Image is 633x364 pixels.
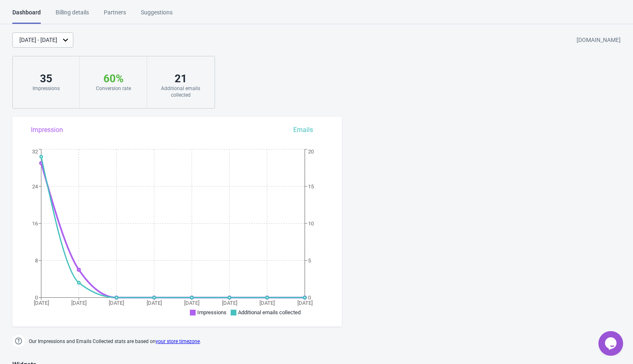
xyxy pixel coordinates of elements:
tspan: [DATE] [259,300,275,306]
div: 35 [21,72,71,85]
tspan: [DATE] [34,300,49,306]
tspan: [DATE] [71,300,86,306]
div: Suggestions [141,8,173,23]
span: Our Impressions and Emails Collected stats are based on . [29,335,201,348]
tspan: 16 [32,220,38,227]
tspan: 32 [32,148,38,155]
div: 21 [155,72,206,85]
tspan: [DATE] [184,300,199,306]
div: 60 % [88,72,138,85]
tspan: 10 [308,220,314,227]
tspan: 0 [35,294,38,301]
tspan: [DATE] [147,300,162,306]
iframe: chat widget [598,331,625,356]
tspan: 8 [35,257,38,264]
div: Partners [104,8,126,23]
tspan: 15 [308,183,314,190]
tspan: [DATE] [109,300,124,306]
div: Conversion rate [88,85,138,92]
span: Impressions [197,309,227,315]
a: your store timezone [156,338,200,344]
div: [DOMAIN_NAME] [577,33,621,48]
tspan: 20 [308,148,314,155]
tspan: 24 [32,183,38,190]
tspan: [DATE] [297,300,313,306]
div: Impressions [21,85,71,92]
tspan: 5 [308,257,311,264]
div: Additional emails collected [155,85,206,98]
div: Dashboard [12,8,41,24]
img: help.png [12,335,25,347]
div: Billing details [56,8,89,23]
tspan: [DATE] [222,300,237,306]
div: [DATE] - [DATE] [19,36,57,44]
span: Additional emails collected [238,309,301,315]
tspan: 0 [308,294,311,301]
